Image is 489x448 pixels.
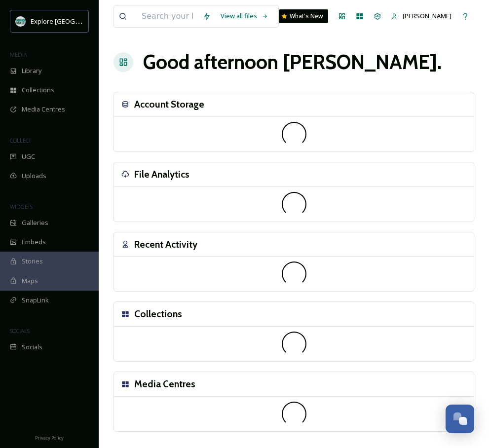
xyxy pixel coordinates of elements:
[10,327,30,335] span: SOCIALS
[22,296,49,305] span: SnapLink
[22,237,46,247] span: Embeds
[22,66,41,75] span: Library
[35,431,64,443] a: Privacy Policy
[216,6,273,26] a: View all files
[22,85,54,95] span: Collections
[35,435,64,441] span: Privacy Policy
[10,203,33,210] span: WIDGETS
[134,377,195,391] h3: Media Centres
[10,137,31,144] span: COLLECT
[134,97,204,112] h3: Account Storage
[403,11,451,20] span: [PERSON_NAME]
[22,171,46,181] span: Uploads
[22,218,48,227] span: Galleries
[134,307,182,321] h3: Collections
[143,47,442,77] h1: Good afternoon [PERSON_NAME] .
[134,167,189,182] h3: File Analytics
[134,237,197,252] h3: Recent Activity
[22,257,43,266] span: Stories
[31,16,166,26] span: Explore [GEOGRAPHIC_DATA][PERSON_NAME]
[386,6,456,26] a: [PERSON_NAME]
[279,9,328,23] a: What's New
[16,16,26,26] img: 67e7af72-b6c8-455a-acf8-98e6fe1b68aa.avif
[10,51,27,58] span: MEDIA
[22,105,65,114] span: Media Centres
[22,276,38,286] span: Maps
[22,152,35,161] span: UGC
[22,342,42,352] span: Socials
[137,5,198,27] input: Search your library
[446,405,474,433] button: Open Chat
